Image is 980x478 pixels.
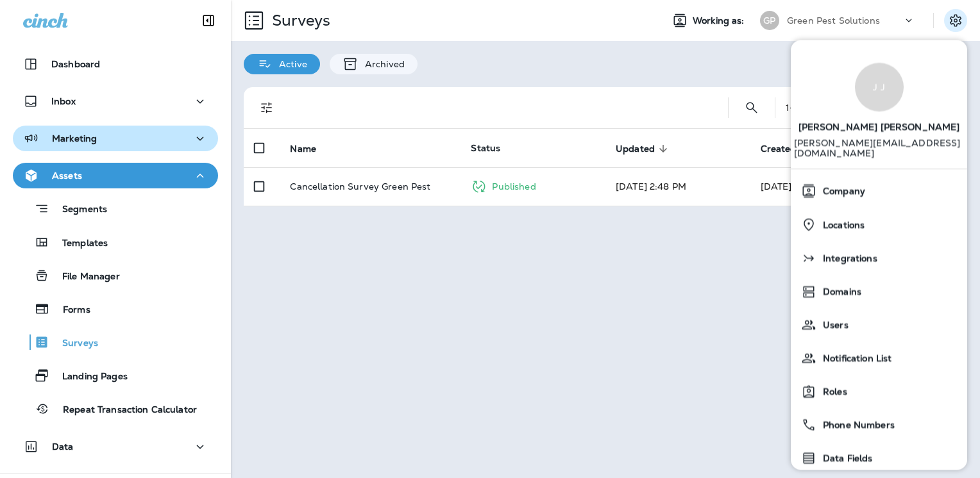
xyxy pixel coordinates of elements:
span: Updated [616,144,655,154]
p: Archived [359,59,405,69]
a: Domains [796,279,962,304]
span: Data Fields [816,454,873,465]
button: Company [791,174,967,208]
button: Repeat Transaction Calculator [13,395,218,422]
a: Notification List [796,345,962,371]
button: Locations [791,208,967,242]
a: Users [796,312,962,338]
button: Marketing [13,126,218,151]
button: Search Surveys [739,95,765,120]
div: 1 - 1 of 1 [786,103,816,113]
button: Notification List [791,342,967,375]
p: Cancellation Survey Green Pest [290,181,430,192]
a: Company [796,178,962,204]
p: Green Pest Solutions [787,15,880,26]
span: Notification List [816,354,891,365]
span: Created [761,143,813,154]
button: Settings [944,9,967,32]
a: Integrations [796,245,962,271]
span: Domains [816,287,861,298]
button: Assets [13,163,218,188]
span: Users [816,320,849,331]
div: J J [855,63,904,111]
p: Active [273,59,307,69]
a: Phone Numbers [796,412,962,438]
span: Roles [816,387,847,398]
span: Updated [616,143,672,154]
a: Roles [796,379,962,404]
button: Roles [791,375,967,408]
p: Published [492,181,536,192]
p: Forms [50,304,90,317]
p: Data [52,441,74,452]
span: [PERSON_NAME] [PERSON_NAME] [798,111,960,138]
button: Landing Pages [13,362,218,389]
p: Landing Pages [49,371,128,383]
td: [DATE] 3:11 PM [750,167,967,206]
p: Templates [49,238,108,250]
button: File Manager [13,262,218,289]
span: Locations [816,220,865,231]
a: Data Fields [796,445,962,471]
button: Collapse Sidebar [190,8,226,33]
p: [PERSON_NAME][EMAIL_ADDRESS][DOMAIN_NAME] [794,138,965,169]
p: Assets [52,170,82,181]
button: Surveys [13,329,218,356]
a: J J[PERSON_NAME] [PERSON_NAME] [PERSON_NAME][EMAIL_ADDRESS][DOMAIN_NAME] [791,50,967,169]
p: Repeat Transaction Calculator [50,404,197,416]
button: Data Fields [791,441,967,475]
p: Inbox [51,96,76,106]
p: Segments [49,204,107,217]
span: Created by: Cassidy Roberson [616,181,686,192]
span: Working as: [693,15,747,26]
button: Inbox [13,88,218,114]
button: Integrations [791,242,967,275]
span: Company [816,186,865,197]
button: Users [791,308,967,342]
span: Name [290,144,316,154]
button: Filters [254,95,280,120]
button: Data [13,434,218,459]
button: Dashboard [13,51,218,77]
button: Phone Numbers [791,408,967,441]
p: Marketing [52,133,97,144]
span: Created [761,144,797,154]
span: Status [471,142,500,154]
span: Name [290,143,333,154]
button: Templates [13,229,218,256]
p: File Manager [49,271,120,283]
p: Dashboard [51,59,100,69]
span: Phone Numbers [816,420,895,431]
button: Segments [13,195,218,222]
p: Surveys [267,11,330,30]
button: Domains [791,275,967,308]
a: Locations [796,211,962,238]
div: GP [760,11,779,30]
span: Integrations [816,254,877,265]
button: Forms [13,295,218,322]
p: Surveys [49,338,98,350]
